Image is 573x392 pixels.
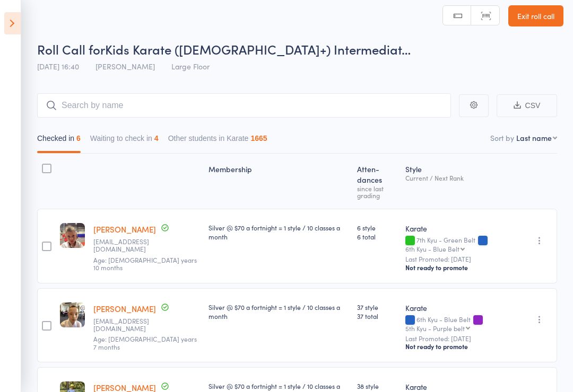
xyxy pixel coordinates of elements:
small: Last Promoted: [DATE] [405,255,514,263]
div: Last name [516,132,552,143]
button: CSV [497,94,557,117]
div: since last grading [357,185,396,199]
a: [PERSON_NAME] [93,303,156,314]
span: [DATE] 16:40 [37,61,79,72]
div: Current / Next Rank [405,174,514,181]
div: Karate [405,223,514,234]
small: Elsmorrison@hotmail.com [93,238,162,253]
span: [PERSON_NAME] [95,61,155,72]
span: 6 total [357,232,396,241]
div: 6th Kyu - Blue Belt [405,316,514,332]
label: Sort by [490,132,514,143]
div: 4 [154,134,159,142]
span: Age: [DEMOGRAPHIC_DATA] years 7 months [93,334,197,351]
small: Last Promoted: [DATE] [405,335,514,342]
img: image1698125036.png [60,302,85,327]
span: Large Floor [171,61,210,72]
a: [PERSON_NAME] [93,224,156,235]
div: Silver @ $70 a fortnight = 1 style / 10 classes a month [209,223,349,241]
span: 6 style [357,223,396,232]
div: Membership [204,158,353,204]
div: 1665 [250,134,267,142]
div: 6th Kyu - Blue Belt [405,245,459,252]
div: 7th Kyu - Green Belt [405,236,514,252]
span: 38 style [357,381,396,390]
button: Checked in6 [37,129,81,153]
button: Waiting to check in4 [90,129,159,153]
span: 37 style [357,302,396,311]
input: Search by name [37,93,451,118]
span: Age: [DEMOGRAPHIC_DATA] years 10 months [93,255,197,272]
span: Kids Karate ([DEMOGRAPHIC_DATA]+) Intermediat… [105,40,411,58]
div: Karate [405,302,514,313]
span: 37 total [357,311,396,320]
span: Roll Call for [37,40,105,58]
div: 5th Kyu - Purple belt [405,325,465,332]
div: 6 [76,134,81,142]
a: Exit roll call [508,5,563,26]
div: Karate [405,381,514,392]
div: Style [401,158,518,204]
img: image1689748568.png [60,223,85,248]
small: Paula121056@gmail.com [93,317,162,333]
button: Other students in Karate1665 [168,129,267,153]
div: Not ready to promote [405,263,514,272]
div: Not ready to promote [405,342,514,351]
div: Atten­dances [353,158,401,204]
div: Silver @ $70 a fortnight = 1 style / 10 classes a month [209,302,349,320]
